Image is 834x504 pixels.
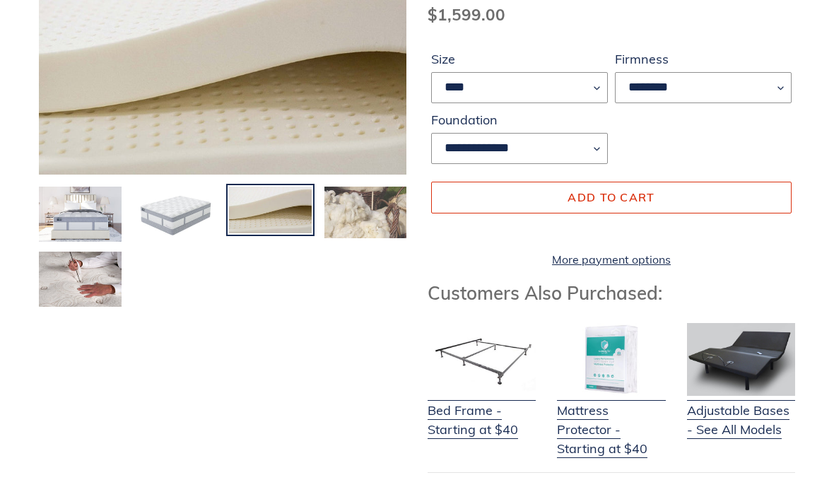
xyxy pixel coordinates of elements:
label: Foundation [431,110,608,129]
img: Load image into Gallery viewer, Hand-tufting-process [37,250,123,308]
a: More payment options [431,251,792,268]
span: $1,599.00 [428,4,505,25]
img: Load image into Gallery viewer, Fairmont-euro-top-mattress-angled-view [133,185,218,243]
img: Load image into Gallery viewer, Fairmont-euro-top-talalay-latex-hybrid-mattress-and-foundation [37,185,123,243]
a: Mattress Protector - Starting at $40 [557,383,665,458]
img: Load image into Gallery viewer, Organic-wool-in-basket [323,185,409,240]
label: Size [431,49,608,69]
label: Firmness [615,49,792,69]
img: Mattress Protector [557,323,665,395]
button: Add to cart [431,182,792,213]
h3: Customers Also Purchased: [428,282,795,304]
img: Load image into Gallery viewer, natural-talalay-latex-comfort-layers [228,185,313,235]
img: Bed Frame [428,323,536,395]
span: Add to cart [568,190,654,204]
a: Adjustable Bases - See All Models [687,383,795,439]
img: Adjustable Base [687,323,795,395]
a: Bed Frame - Starting at $40 [428,383,536,439]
